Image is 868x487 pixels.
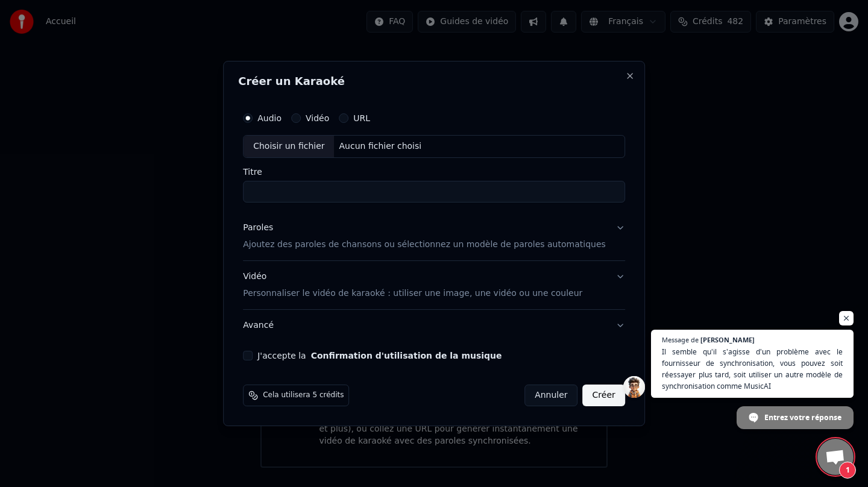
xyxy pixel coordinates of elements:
div: Choisir un fichier [244,136,334,157]
p: Ajoutez des paroles de chansons ou sélectionnez un modèle de paroles automatiques [243,239,606,251]
button: J'accepte la [311,351,502,360]
label: Audio [257,114,281,122]
label: URL [353,114,370,122]
p: Personnaliser le vidéo de karaoké : utiliser une image, une vidéo ou une couleur [243,287,582,300]
button: Annuler [524,385,577,406]
h2: Créer un Karaoké [238,76,630,87]
button: Avancé [243,310,625,341]
div: Aucun fichier choisi [335,140,427,152]
label: J'accepte la [257,351,502,360]
span: Cela utilisera 5 crédits [263,391,344,400]
label: Titre [243,168,625,176]
label: Vidéo [306,114,329,122]
button: ParolesAjoutez des paroles de chansons ou sélectionnez un modèle de paroles automatiques [243,212,625,260]
button: VidéoPersonnaliser le vidéo de karaoké : utiliser une image, une vidéo ou une couleur [243,261,625,309]
button: Créer [583,385,625,406]
div: Vidéo [243,271,582,300]
div: Paroles [243,222,273,234]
